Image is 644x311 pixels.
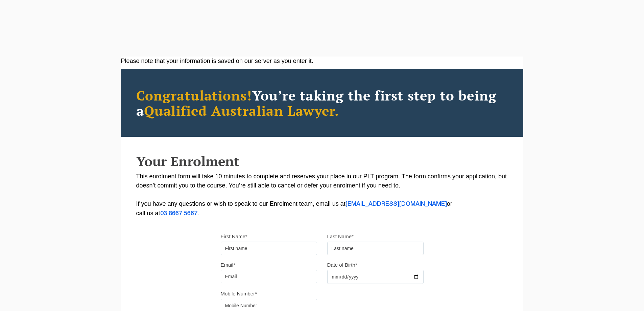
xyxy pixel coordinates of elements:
h2: Your Enrolment [136,154,508,169]
span: Qualified Australian Lawyer. [144,102,339,119]
label: Date of Birth* [327,262,357,268]
label: Last Name* [327,233,354,240]
label: Mobile Number* [221,290,257,297]
h2: You’re taking the first step to being a [136,88,508,118]
label: First Name* [221,233,247,240]
input: Email [221,270,317,283]
a: [EMAIL_ADDRESS][DOMAIN_NAME] [345,201,447,207]
input: First name [221,242,317,255]
span: Congratulations! [136,86,252,104]
a: 03 8667 5667 [160,211,197,216]
div: Please note that your information is saved on our server as you enter it. [121,57,523,66]
label: Email* [221,262,235,268]
p: This enrolment form will take 10 minutes to complete and reserves your place in our PLT program. ... [136,172,508,218]
input: Last name [327,242,424,255]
